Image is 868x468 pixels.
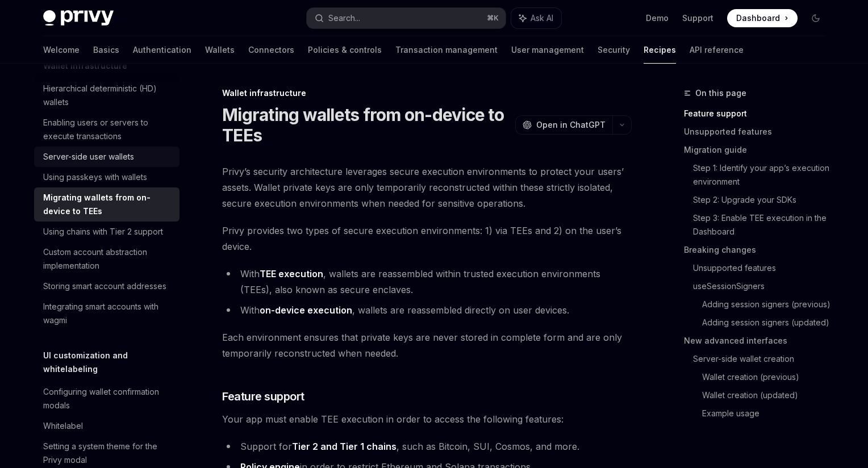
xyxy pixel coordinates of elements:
[34,382,180,416] a: Configuring wallet confirmation modals
[702,368,834,386] a: Wallet creation (previous)
[222,87,632,99] div: Wallet infrastructure
[693,259,834,277] a: Unsupported features
[43,440,173,467] div: Setting a system theme for the Privy modal
[43,116,173,143] div: Enabling users or servers to execute transactions
[43,36,80,64] a: Welcome
[43,349,180,376] h5: UI customization and whitelabeling
[684,141,834,159] a: Migration guide
[536,119,606,131] span: Open in ChatGPT
[693,350,834,368] a: Server-side wallet creation
[43,170,147,184] div: Using passkeys with wallets
[34,276,180,296] a: Storing smart account addresses
[702,314,834,332] a: Adding session signers (updated)
[693,277,834,295] a: useSessionSigners
[43,225,163,239] div: Using chains with Tier 2 support
[727,9,798,27] a: Dashboard
[34,147,180,167] a: Server-side user wallets
[684,123,834,141] a: Unsupported features
[222,105,511,145] h1: Migrating wallets from on-device to TEEs
[43,279,166,293] div: Storing smart account addresses
[308,36,382,64] a: Policies & controls
[644,36,676,64] a: Recipes
[34,296,180,331] a: Integrating smart accounts with wagmi
[511,8,561,28] button: Ask AI
[34,222,180,242] a: Using chains with Tier 2 support
[328,11,360,25] div: Search...
[34,187,180,222] a: Migrating wallets from on-device to TEEs
[515,115,612,135] button: Open in ChatGPT
[646,12,669,24] a: Demo
[693,209,834,241] a: Step 3: Enable TEE execution in the Dashboard
[395,36,498,64] a: Transaction management
[222,388,304,404] span: Feature support
[34,242,180,276] a: Custom account abstraction implementation
[222,223,632,254] span: Privy provides two types of secure execution environments: 1) via TEEs and 2) on the user’s device.
[702,295,834,314] a: Adding session signers (previous)
[292,441,397,453] a: Tier 2 and Tier 1 chains
[222,411,632,427] span: Your app must enable TEE execution in order to access the following features:
[43,10,114,26] img: dark logo
[487,14,499,23] span: ⌘ K
[222,164,632,211] span: Privy’s security architecture leverages secure execution environments to protect your users’ asse...
[695,86,746,100] span: On this page
[43,191,173,218] div: Migrating wallets from on-device to TEEs
[307,8,506,28] button: Search...⌘K
[93,36,119,64] a: Basics
[693,159,834,191] a: Step 1: Identify your app’s execution environment
[684,105,834,123] a: Feature support
[43,245,173,273] div: Custom account abstraction implementation
[511,36,584,64] a: User management
[702,404,834,423] a: Example usage
[34,416,180,436] a: Whitelabel
[43,150,134,164] div: Server-side user wallets
[205,36,235,64] a: Wallets
[34,167,180,187] a: Using passkeys with wallets
[133,36,191,64] a: Authentication
[684,241,834,259] a: Breaking changes
[248,36,294,64] a: Connectors
[807,9,825,27] button: Toggle dark mode
[736,12,780,24] span: Dashboard
[260,268,323,280] a: TEE execution
[684,332,834,350] a: New advanced interfaces
[222,329,632,361] span: Each environment ensures that private keys are never stored in complete form and are only tempora...
[222,302,632,318] li: With , wallets are reassembled directly on user devices.
[598,36,630,64] a: Security
[690,36,744,64] a: API reference
[260,304,352,316] a: on-device execution
[43,82,173,109] div: Hierarchical deterministic (HD) wallets
[34,112,180,147] a: Enabling users or servers to execute transactions
[702,386,834,404] a: Wallet creation (updated)
[43,419,83,433] div: Whitelabel
[34,78,180,112] a: Hierarchical deterministic (HD) wallets
[222,438,632,454] li: Support for , such as Bitcoin, SUI, Cosmos, and more.
[43,385,173,412] div: Configuring wallet confirmation modals
[531,12,553,24] span: Ask AI
[693,191,834,209] a: Step 2: Upgrade your SDKs
[43,300,173,327] div: Integrating smart accounts with wagmi
[222,266,632,298] li: With , wallets are reassembled within trusted execution environments (TEEs), also known as secure...
[682,12,713,24] a: Support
